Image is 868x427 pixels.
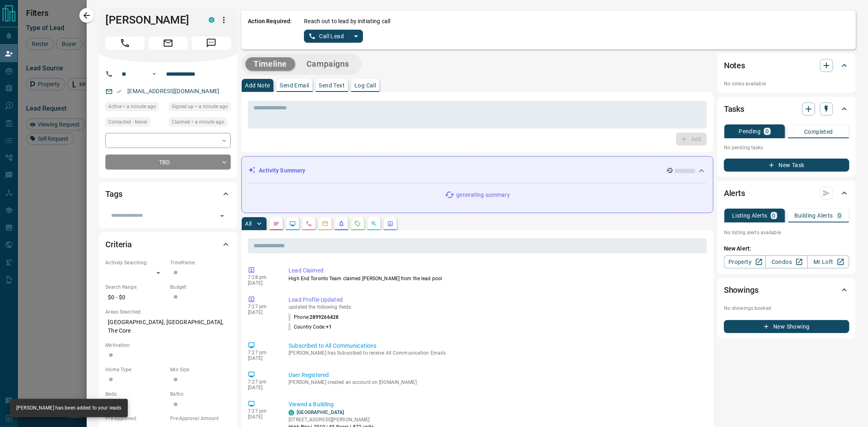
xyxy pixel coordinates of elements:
[105,184,231,204] div: Tags
[724,59,745,72] h2: Notes
[724,280,849,300] div: Showings
[248,355,276,361] p: [DATE]
[116,89,122,94] svg: Email Verified
[149,37,188,50] span: Email
[724,56,849,75] div: Notes
[772,213,776,218] p: 0
[170,415,231,422] p: Pre-Approval Amount:
[289,350,704,356] p: [PERSON_NAME] has Subscribed to receive All Communication Emails
[169,118,231,129] div: Sat Oct 11 2025
[105,155,231,170] div: TBD
[456,191,509,199] p: generating summary
[724,320,849,333] button: New Showing
[354,220,361,227] svg: Requests
[245,57,295,71] button: Timeline
[794,213,833,218] p: Building Alerts
[304,30,349,43] button: Call Lead
[149,69,159,79] button: Open
[298,57,357,71] button: Campaigns
[297,410,344,415] a: [GEOGRAPHIC_DATA]
[105,316,231,338] p: [GEOGRAPHIC_DATA], [GEOGRAPHIC_DATA], The Core
[170,366,231,373] p: Min Size:
[248,408,276,414] p: 7:27 pm
[838,213,841,218] p: 0
[804,129,833,135] p: Completed
[105,13,197,26] h1: [PERSON_NAME]
[289,371,704,379] p: User Registered
[273,220,280,227] svg: Notes
[105,415,166,422] p: Pre-Approved:
[170,259,231,266] p: Timeframe:
[289,400,704,409] p: Viewed a Building
[724,102,744,115] h2: Tasks
[105,308,231,316] p: Areas Searched:
[724,305,849,312] p: No showings booked
[127,88,219,94] a: [EMAIL_ADDRESS][DOMAIN_NAME]
[105,366,166,373] p: Home Type:
[105,37,144,50] span: Call
[108,102,156,111] span: Active < a minute ago
[322,220,328,227] svg: Emails
[209,17,214,23] div: condos.ca
[310,314,339,320] span: 2899266428
[192,37,231,50] span: Message
[326,324,332,330] span: +1
[289,220,296,227] svg: Lead Browsing Activity
[248,350,276,355] p: 7:27 pm
[765,129,769,134] p: 0
[724,142,849,154] p: No pending tasks
[170,390,231,398] p: Baths:
[248,304,276,309] p: 7:27 pm
[248,280,276,286] p: [DATE]
[105,187,122,200] h2: Tags
[306,220,312,227] svg: Calls
[319,83,345,88] p: Send Text
[724,183,849,203] div: Alerts
[724,99,849,119] div: Tasks
[105,238,132,251] h2: Criteria
[304,30,363,43] div: split button
[105,291,166,304] p: $0 - $0
[289,342,704,350] p: Subscribed to All Communications
[16,401,121,415] div: [PERSON_NAME] has been added to your leads
[248,385,276,390] p: [DATE]
[172,118,224,126] span: Claimed < a minute ago
[248,309,276,315] p: [DATE]
[169,102,231,113] div: Sat Oct 11 2025
[354,83,376,88] p: Log Call
[245,221,251,227] p: All
[289,410,294,416] div: condos.ca
[172,102,228,111] span: Signed up < a minute ago
[248,17,292,43] p: Action Required:
[338,220,345,227] svg: Listing Alerts
[304,17,390,26] p: Reach out to lead by initiating call
[105,342,231,349] p: Motivation:
[289,379,704,385] p: [PERSON_NAME] created an account on [DOMAIN_NAME]
[245,83,270,88] p: Add Note
[765,255,807,268] a: Condos
[289,323,332,331] p: Country Code :
[259,166,305,175] p: Activity Summary
[724,244,849,253] p: New Alert:
[170,283,231,291] p: Budget:
[280,83,309,88] p: Send Email
[105,283,166,291] p: Search Range:
[105,259,166,266] p: Actively Searching:
[807,255,849,268] a: Mr.Loft
[732,213,767,218] p: Listing Alerts
[724,159,849,172] button: New Task
[724,255,766,268] a: Property
[105,235,231,254] div: Criteria
[248,379,276,385] p: 7:27 pm
[105,390,166,398] p: Beds:
[289,275,704,282] p: High End Toronto Team claimed [PERSON_NAME] from the lead pool
[289,314,339,321] p: Phone :
[371,220,377,227] svg: Opportunities
[105,102,165,113] div: Sat Oct 11 2025
[289,416,374,423] p: [STREET_ADDRESS][PERSON_NAME]
[724,283,759,296] h2: Showings
[248,274,276,280] p: 7:28 pm
[248,414,276,420] p: [DATE]
[108,118,147,126] span: Contacted - Never
[248,163,706,178] div: Activity Summary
